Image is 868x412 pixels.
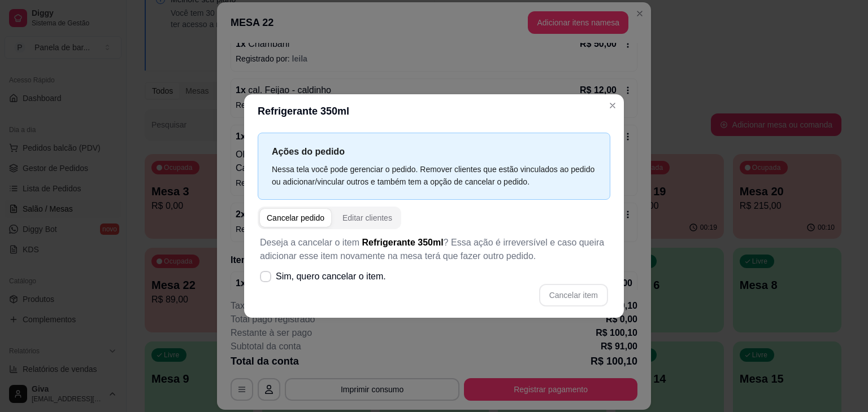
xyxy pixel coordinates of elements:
p: Ações do pedido [272,144,596,159]
div: Nessa tela você pode gerenciar o pedido. Remover clientes que estão vinculados ao pedido ou adici... [272,163,596,188]
span: Refrigerante 350ml [362,238,444,247]
div: Cancelar pedido [267,212,324,223]
header: Refrigerante 350ml [244,94,624,128]
button: Close [604,97,622,115]
span: Sim, quero cancelar o item. [276,270,386,283]
p: Deseja a cancelar o item ? Essa ação é irreversível e caso queira adicionar esse item novamente n... [260,236,608,263]
div: Editar clientes [342,212,392,223]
